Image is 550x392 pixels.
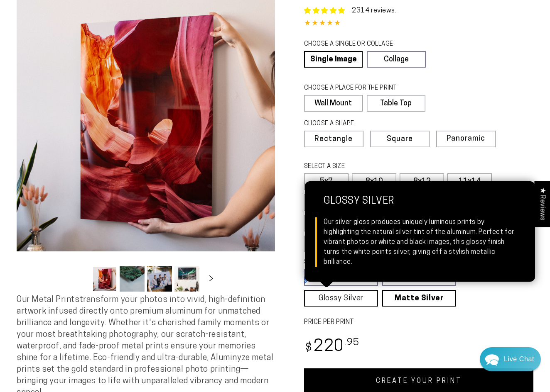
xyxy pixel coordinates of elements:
[534,181,550,227] div: Click to open Judge.me floating reviews tab
[304,258,438,267] legend: SELECT A FINISH
[304,290,378,307] a: Glossy Silver
[304,40,418,49] legend: CHOOSE A SINGLE OR COLLAGE
[382,290,456,307] a: Matte Silver
[480,347,541,371] div: Chat widget toggle
[314,136,353,143] span: Rectangle
[304,84,417,93] legend: CHOOSE A PLACE FOR THE PRINT
[304,339,359,355] bdi: 220
[304,318,533,327] label: PRICE PER PRINT
[120,266,145,292] button: Load image 2 in gallery view
[147,266,172,292] button: Load image 3 in gallery view
[304,6,396,16] a: 2314 reviews.
[447,173,492,190] label: 11x14
[387,136,413,143] span: Square
[304,18,533,30] div: 4.85 out of 5.0 stars
[400,173,444,190] label: 8x12
[304,269,378,286] a: Glossy White
[304,95,363,112] label: Wall Mount
[504,347,534,371] div: Contact Us Directly
[304,194,349,211] label: 11x17
[367,95,425,112] label: Table Top
[71,270,90,288] button: Slide left
[304,236,349,252] label: 24x36
[304,162,438,171] legend: SELECT A SIZE
[304,215,349,231] label: 20x24
[367,51,425,68] a: Collage
[304,173,349,190] label: 5x7
[324,196,516,217] strong: Glossy Silver
[344,338,359,348] sup: .95
[352,7,396,14] a: 2314 reviews.
[202,270,220,288] button: Slide right
[305,343,312,354] span: $
[324,217,516,267] div: Our silver gloss produces uniquely luminous prints by highlighting the natural silver tint of the...
[304,119,419,129] legend: CHOOSE A SHAPE
[304,51,363,68] a: Single Image
[174,266,199,292] button: Load image 4 in gallery view
[352,173,396,190] label: 8x10
[447,135,485,143] span: Panoramic
[92,266,117,292] button: Load image 1 in gallery view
